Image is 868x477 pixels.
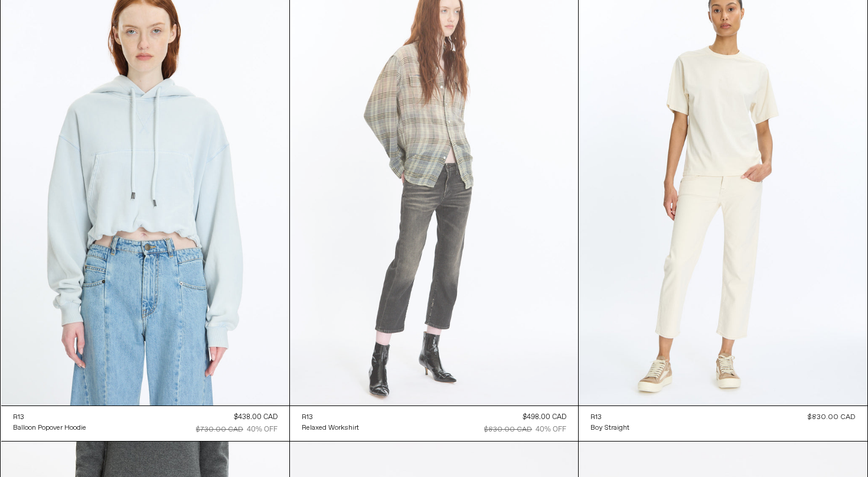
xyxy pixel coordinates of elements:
[590,413,602,423] div: R13
[302,423,359,433] a: Relaxed Workshirt
[808,412,856,423] div: $830.00 CAD
[13,412,86,423] a: R13
[590,423,629,433] div: Boy Straight
[590,412,629,423] a: R13
[536,424,566,435] div: 40% OFF
[302,413,313,423] div: R13
[247,424,278,435] div: 40% OFF
[302,412,359,423] a: R13
[590,423,629,433] a: Boy Straight
[234,412,278,423] div: $438.00 CAD
[13,413,24,423] div: R13
[196,424,243,435] div: $730.00 CAD
[13,423,86,433] a: Balloon Popover Hoodie
[523,412,566,423] div: $498.00 CAD
[302,423,359,433] div: Relaxed Workshirt
[484,424,532,435] div: $830.00 CAD
[13,423,86,433] div: Balloon Popover Hoodie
